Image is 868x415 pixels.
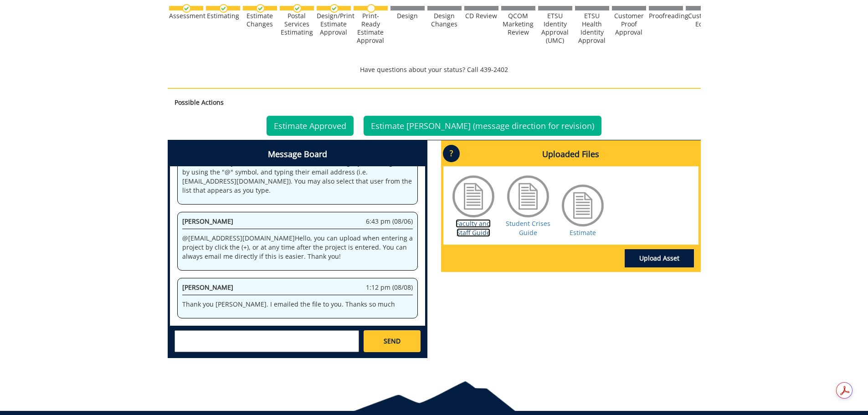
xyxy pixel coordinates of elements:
a: Upload Asset [625,249,694,267]
img: no [367,4,375,13]
textarea: messageToSend [175,330,359,352]
div: Proofreading [649,12,683,20]
div: Estimating [206,12,240,20]
p: Thank you [PERSON_NAME]. I emailed the file to you. Thanks so much [182,300,413,309]
div: ETSU Identity Approval (UMC) [538,12,572,45]
img: checkmark [182,4,191,13]
div: Design [390,12,425,20]
a: SEND [364,330,420,352]
p: @ [EMAIL_ADDRESS][DOMAIN_NAME] Hello, you can upload when entering a project by click the (+), or... [182,234,413,261]
a: Estimate [570,228,596,237]
a: Student Crises Guide [506,219,550,237]
img: checkmark [219,4,228,13]
h4: Message Board [170,143,425,166]
span: 6:43 pm (08/06) [366,217,413,226]
p: Have questions about your status? Call 439-2402 [168,65,701,74]
span: 1:12 pm (08/08) [366,283,413,292]
div: QCOM Marketing Review [501,12,535,36]
p: ? [443,145,460,162]
div: CD Review [464,12,498,20]
div: Assessment [169,12,203,20]
span: [PERSON_NAME] [182,283,233,292]
div: Design Changes [427,12,462,28]
img: checkmark [330,4,339,13]
div: Design/Print Estimate Approval [317,12,351,36]
span: SEND [384,337,401,346]
span: [PERSON_NAME] [182,217,233,225]
a: Faculty and Staff Guide [456,219,491,237]
div: Estimate Changes [243,12,277,28]
p: Welcome to the Project Messenger. All messages will appear to all stakeholders. If you want to al... [182,149,413,195]
div: Customer Proof Approval [612,12,646,36]
img: checkmark [293,4,302,13]
a: Estimate [PERSON_NAME] (message direction for revision) [364,116,601,136]
strong: Possible Actions [175,98,224,107]
div: Postal Services Estimating [280,12,314,36]
h4: Uploaded Files [443,143,699,166]
div: Print-Ready Estimate Approval [354,12,388,45]
a: Estimate Approved [267,116,354,136]
img: checkmark [256,4,265,13]
div: ETSU Health Identity Approval [575,12,609,45]
div: Customer Edits [686,12,720,28]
